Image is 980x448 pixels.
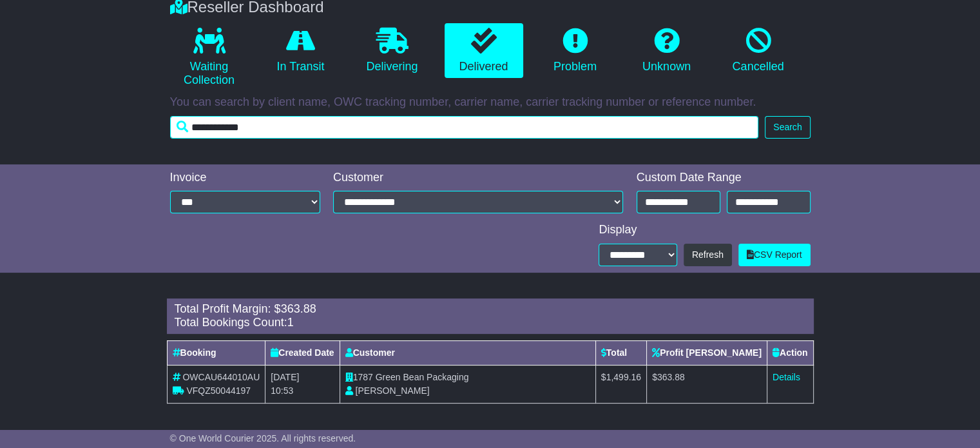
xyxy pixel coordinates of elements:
span: 1787 [353,372,373,382]
a: Details [773,372,800,382]
div: Display [599,223,810,237]
span: OWCAU644010AU [182,372,260,382]
span: 1,499.16 [606,372,642,382]
span: 10:53 [271,385,293,396]
a: Waiting Collection [170,23,249,92]
span: [DATE] [271,372,299,382]
span: 363.88 [281,302,316,315]
span: Green Bean Packaging [376,372,469,382]
div: Customer [333,171,624,185]
td: $ [595,365,646,403]
span: 1 [287,316,294,329]
th: Created Date [265,340,340,365]
a: CSV Report [738,244,811,266]
button: Refresh [684,244,732,266]
th: Customer [340,340,595,365]
p: You can search by client name, OWC tracking number, carrier name, carrier tracking number or refe... [170,95,811,110]
span: VFQZ50044197 [186,385,251,396]
td: $ [647,365,767,403]
div: Total Bookings Count: [175,316,806,330]
a: Delivering [353,23,432,79]
th: Action [767,340,813,365]
th: Booking [167,340,265,365]
span: 363.88 [657,372,685,382]
a: Delivered [445,23,523,79]
a: Cancelled [719,23,798,79]
div: Custom Date Range [637,171,811,185]
div: Invoice [170,171,321,185]
a: In Transit [262,23,340,79]
a: Unknown [628,23,706,79]
button: Search [765,116,810,139]
a: Problem [536,23,615,79]
th: Total [595,340,646,365]
div: Total Profit Margin: $ [175,302,806,317]
span: © One World Courier 2025. All rights reserved. [170,433,356,443]
th: Profit [PERSON_NAME] [647,340,767,365]
span: [PERSON_NAME] [355,385,429,396]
